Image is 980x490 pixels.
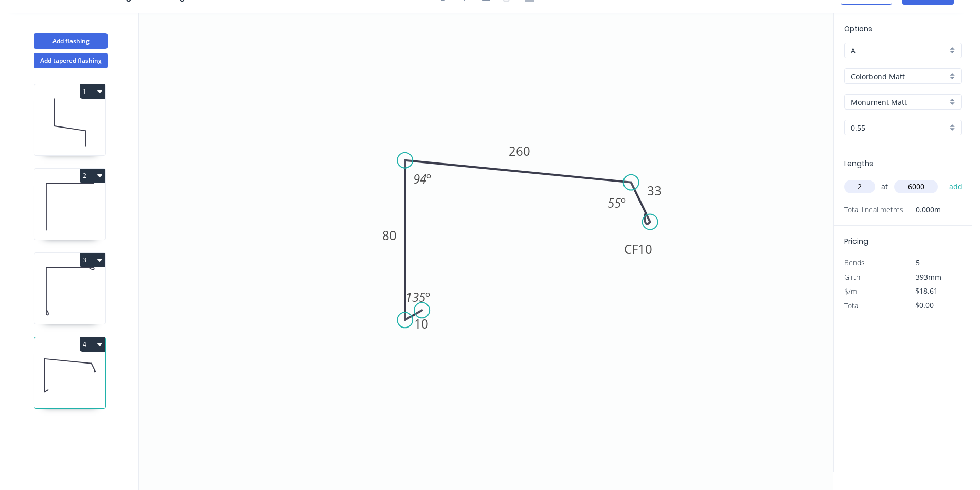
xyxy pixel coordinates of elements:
[944,178,968,195] button: add
[844,286,857,296] span: $/m
[844,258,865,267] span: Bends
[844,24,872,34] span: Options
[34,53,108,68] button: Add tapered flashing
[80,84,105,99] button: 1
[844,272,860,282] span: Girth
[80,337,105,352] button: 4
[413,170,426,187] tspan: 94
[881,179,888,194] span: at
[638,241,652,258] tspan: 10
[844,158,874,169] span: Lengths
[80,253,105,267] button: 3
[509,142,530,159] tspan: 260
[34,33,108,49] button: Add flashing
[624,241,638,258] tspan: CF
[621,194,626,211] tspan: º
[425,288,430,305] tspan: º
[844,203,903,217] span: Total lineal metres
[851,71,947,82] input: Material
[382,227,397,244] tspan: 80
[916,272,941,282] span: 393mm
[851,97,947,107] input: Colour
[405,288,425,305] tspan: 135
[903,203,941,217] span: 0.000m
[80,169,105,183] button: 2
[844,301,860,311] span: Total
[851,45,947,56] input: Price level
[426,170,431,187] tspan: º
[139,13,833,471] svg: 0
[851,122,947,133] input: Thickness
[608,194,621,211] tspan: 55
[414,315,429,332] tspan: 10
[844,236,868,246] span: Pricing
[916,258,920,267] span: 5
[647,182,662,199] tspan: 33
